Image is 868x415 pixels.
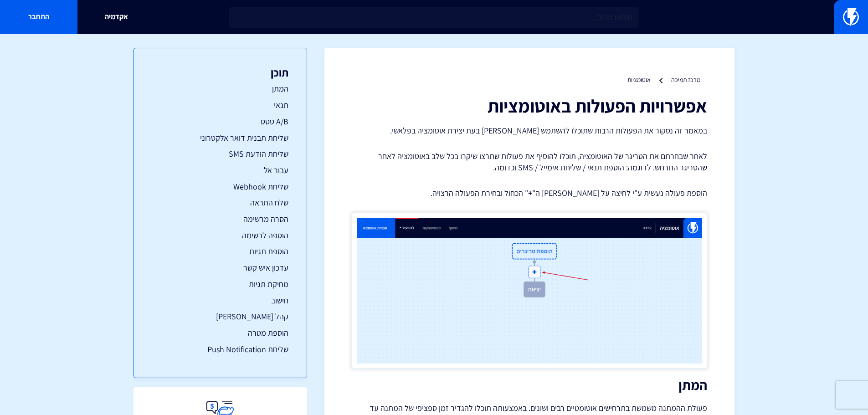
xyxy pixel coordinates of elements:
[352,150,707,174] p: לאחר שבחרתם את הטריגר של האוטומציה, תוכלו להוסיף את פעולות שתרצו שיקרו בכל שלב באוטומציה לאחר שהט...
[152,132,288,144] a: שליחת תבנית דואר אלקטרוני
[152,67,288,78] h3: תוכן
[152,343,288,355] a: שליחת Push Notification
[352,125,707,137] p: במאמר זה נסקור את הפעולות הרבות שתוכלו להשתמש [PERSON_NAME] בעת יצירת אוטומציה בפלאשי.
[152,295,288,307] a: חישוב
[352,96,707,116] h1: אפשרויות הפעולות באוטומציות
[152,83,288,95] a: המתן
[152,99,288,111] a: תנאי
[352,187,707,199] p: הוספת פעולה נעשית ע"י לחיצה על [PERSON_NAME] ה" " הכחול ובחירת הפעולה הרצויה.
[152,230,288,241] a: הוספה לרשימה
[152,116,288,128] a: A/B טסט
[152,262,288,274] a: עדכון איש קשר
[152,213,288,225] a: הסרה מרשימה
[152,148,288,160] a: שליחת הודעת SMS
[152,327,288,339] a: הוספת מטרה
[352,378,707,393] h2: המתן
[152,164,288,176] a: עבור אל
[229,7,639,28] input: חיפוש מהיר...
[152,311,288,323] a: קהל [PERSON_NAME]
[152,246,288,257] a: הוספת תגיות
[671,76,700,84] a: מרכז תמיכה
[528,188,532,198] strong: +
[152,197,288,209] a: שלח התראה
[152,181,288,193] a: שליחת Webhook
[627,76,651,84] a: אוטומציות
[152,278,288,290] a: מחיקת תגיות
